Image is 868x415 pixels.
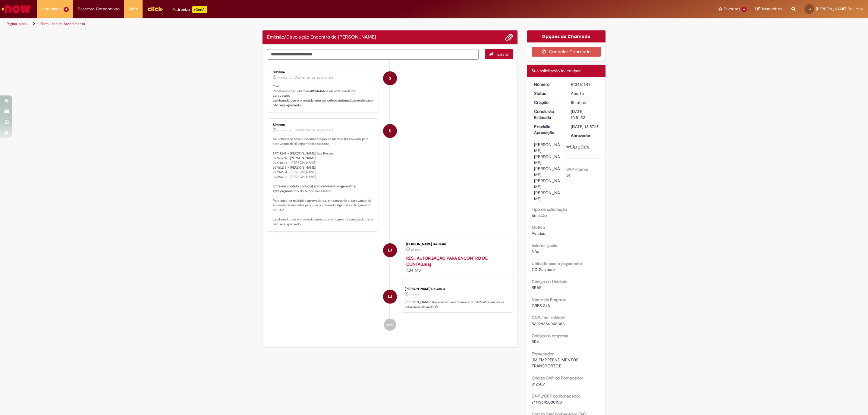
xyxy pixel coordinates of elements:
[532,339,539,345] span: BR11
[411,248,420,251] span: 5h atrás
[411,248,420,251] time: 29/08/2025 10:48:24
[406,255,488,267] a: RES_ AUTORIZAÇÃO PARA ENCONTRO DE CONTAS.msg
[741,7,747,12] span: 6
[532,351,554,357] b: Fornecedor
[530,90,567,96] dt: Status
[485,49,513,59] button: Enviar
[566,167,588,172] b: SAP Interim
[532,249,539,254] span: Não
[497,51,509,57] span: Enviar
[267,60,513,337] ul: Histórico de tíquete
[172,6,207,13] div: Padroniza
[566,133,603,139] dt: Aprovador
[273,123,373,127] div: Sistema
[532,393,580,399] b: CNPJ/CPF do fornecedor
[405,287,510,291] div: [PERSON_NAME] De Jesus
[405,300,510,309] p: [PERSON_NAME]! Recebemos seu chamado R13461643 e em breve estaremos atuando.
[808,7,811,11] span: LJ
[530,99,567,105] dt: Criação
[40,21,85,26] a: Formulário de Atendimento
[277,76,287,80] span: 4h atrás
[1,3,32,15] img: ServiceNow
[532,285,542,290] span: BRAR
[267,49,479,60] textarea: Digite sua mensagem aqui...
[530,108,567,120] dt: Conclusão Estimada
[532,399,562,405] span: 74115692000150
[566,173,571,178] span: s4
[311,89,326,93] b: R13461643
[273,70,373,74] div: Sistema
[532,47,601,57] button: Cancelar Chamado
[571,90,599,96] div: Aberto
[273,184,357,193] b: garantir a aprovação
[388,243,392,257] span: LJ
[571,108,599,120] div: [DATE] 10:51:52
[277,129,287,132] span: 4h atrás
[388,289,392,304] span: LJ
[532,315,565,320] b: CNPJ da Unidade
[389,71,391,86] span: S
[7,21,27,26] a: Página inicial
[383,243,397,257] div: Lucas Dos Santos De Jesus
[724,6,740,12] span: Favoritos
[527,30,606,42] div: Opções do Chamado
[532,68,581,73] span: Sua solicitação foi enviada
[273,84,373,108] p: Olá! Recebemos seu chamado e ele esta pendente aprovação.
[267,35,376,40] h2: Emissão/Devolução Encontro de Contas Fornecedor Histórico de tíquete
[571,100,586,105] time: 29/08/2025 10:51:48
[571,100,586,105] span: 5h atrás
[534,142,562,202] div: [PERSON_NAME], [PERSON_NAME], [PERSON_NAME], [PERSON_NAME], [PERSON_NAME]
[277,129,287,132] time: 29/08/2025 11:57:20
[267,284,513,313] li: Lucas Dos Santos De Jesus
[532,207,567,212] b: Tipo de solicitação
[532,375,583,381] b: Código SAP do Fornecedor
[571,123,599,129] div: [DATE] 13:57:17
[532,357,580,369] span: JM EMPREENDIMENTOS TRANSPORTE E
[532,261,582,266] b: Unidade para o pagamento
[147,4,163,13] img: click_logo_yellow_360x200.png
[383,71,397,85] div: System
[409,293,419,296] span: 5h atrás
[532,333,568,339] b: Código da empresa
[756,6,782,12] a: Rascunhos
[532,303,550,308] span: CRBS S/A
[383,124,397,138] div: System
[816,6,863,11] span: [PERSON_NAME] De Jesus
[192,6,207,13] p: +GenAi
[389,124,391,138] span: S
[761,6,782,12] span: Rascunhos
[273,137,373,226] p: Seu chamado teve a documentação validada e foi enviado para aprovação da(s) seguinte(s) pessoa(s)...
[78,6,120,12] span: Despesas Corporativas
[530,123,567,136] dt: Previsão Aprovação
[532,225,545,230] b: Motivo
[406,242,507,246] div: [PERSON_NAME] De Jesus
[571,81,599,87] div: R13461643
[294,75,333,80] small: Comentários adicionais
[5,18,574,30] ul: Trilhas de página
[505,33,513,41] button: Adicionar anexos
[571,99,599,105] div: 29/08/2025 10:51:48
[273,98,374,108] b: Lembrando que o chamado será cancelado automaticamente caso não seja aprovado.
[383,290,397,304] div: Lucas Dos Santos De Jesus
[41,6,62,12] span: Requisições
[273,184,335,189] b: Entre em contato com o(s) aprovador(es)
[532,321,565,326] span: 56228356008388
[406,255,507,273] div: 1.34 MB
[294,128,333,133] small: Comentários adicionais
[532,231,545,236] span: Avarias
[532,279,568,284] b: Código da Unidade
[532,267,555,272] span: CD Salvador
[532,297,566,302] b: Nome da Empresa
[532,243,557,248] b: Valores Iguais
[64,7,69,12] span: 4
[129,6,138,12] span: More
[409,293,419,296] time: 29/08/2025 10:51:48
[277,76,287,80] time: 29/08/2025 11:57:28
[532,381,545,387] span: 312509
[530,81,567,87] dt: Número
[532,213,547,218] span: Emissão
